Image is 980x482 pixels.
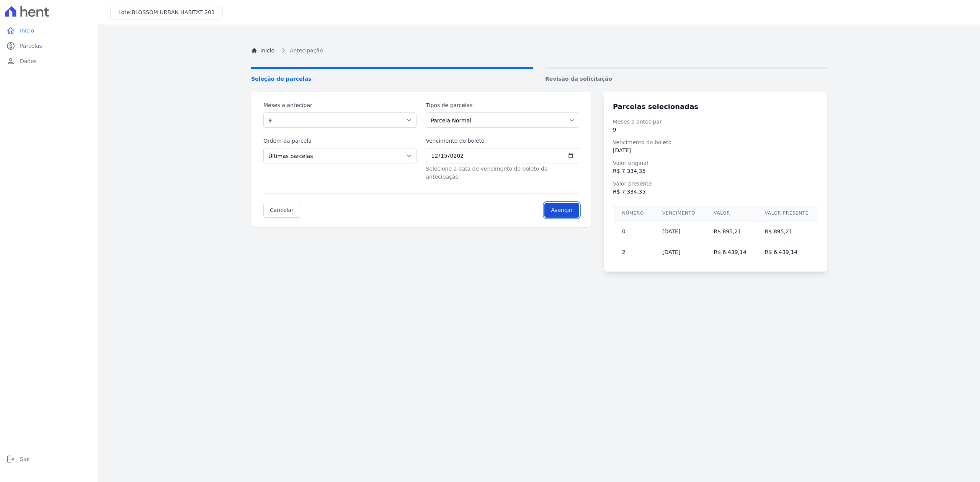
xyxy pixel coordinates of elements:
span: Dados [20,57,37,65]
a: paidParcelas [3,38,95,54]
a: homeInício [3,23,95,38]
nav: Breadcrumb [251,46,827,55]
i: home [6,26,15,35]
a: Inicio [251,47,274,55]
h3: Lote: [118,8,215,16]
label: Meses a antecipar [263,101,416,109]
td: R$ 895,21 [704,221,755,242]
dd: [DATE] [613,147,818,155]
span: Antecipação [290,47,323,55]
th: Valor presente [756,205,818,221]
span: Início [20,27,34,34]
a: Cancelar [263,203,300,218]
td: R$ 6.439,14 [704,242,755,263]
dt: Vencimento do boleto [613,138,818,147]
dt: Valor presente [613,180,818,188]
td: [DATE] [653,242,704,263]
td: 0 [613,221,653,242]
label: Tipos de parcelas [426,101,579,109]
a: personDados [3,54,95,69]
h3: Parcelas selecionadas [613,101,818,112]
td: [DATE] [653,221,704,242]
dd: R$ 7.334,35 [613,188,818,196]
th: Valor [704,205,755,221]
dd: R$ 7.334,35 [613,167,818,175]
span: Seleção de parcelas [251,75,533,83]
span: Sair [20,455,30,463]
th: Vencimento [653,205,704,221]
i: person [6,57,15,66]
span: Parcelas [20,42,42,50]
td: R$ 6.439,14 [756,242,818,263]
input: Avançar [544,203,579,218]
nav: Progress [251,67,827,83]
label: Vencimento do boleto [426,137,579,145]
i: logout [6,454,15,464]
span: Revisão da solicitação [545,75,827,83]
dt: Valor original [613,159,818,167]
td: R$ 895,21 [756,221,818,242]
th: Número [613,205,653,221]
dt: Meses a antecipar [613,118,818,126]
span: BLOSSOM URBAN HABITAT 203 [132,9,215,15]
dd: 9 [613,126,818,134]
a: logoutSair [3,451,95,467]
p: Selecione a data de vencimento do boleto da antecipação [426,165,579,181]
label: Ordem da parcela [263,137,416,145]
i: paid [6,41,15,50]
td: 2 [613,242,653,263]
